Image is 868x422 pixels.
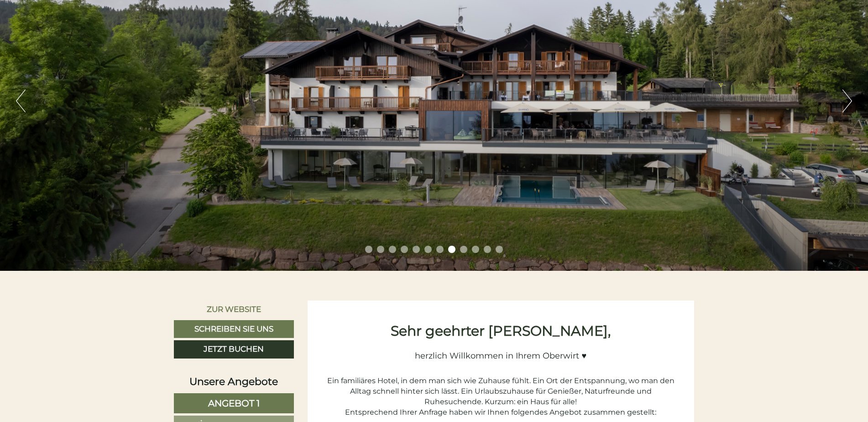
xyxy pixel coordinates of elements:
[174,375,294,389] div: Unsere Angebote
[842,90,852,112] button: Next
[174,301,294,318] a: Zur Website
[321,365,681,407] div: Ein familiäres Hotel, in dem man sich wie Zuhause fühlt. Ein Ort der Entspannung, wo man den Allt...
[16,90,26,112] button: Previous
[174,340,294,359] a: Jetzt buchen
[321,407,681,418] p: Entsprechend Ihrer Anfrage haben wir Ihnen folgendes Angebot zusammen gestellt:
[208,398,260,409] span: Angebot 1
[174,320,294,338] a: Schreiben Sie uns
[321,343,681,361] h4: herzlich Willkommen in Ihrem Oberwirt ♥
[321,323,681,338] h1: Sehr geehrter [PERSON_NAME],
